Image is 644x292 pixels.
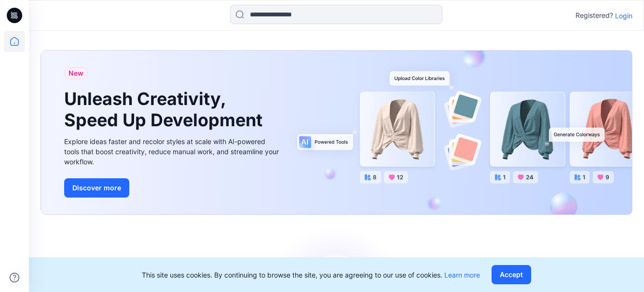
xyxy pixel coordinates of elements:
button: Accept [492,265,531,284]
p: This site uses cookies. By continuing to browse the site, you are agreeing to our use of cookies. [142,270,480,280]
h1: Unleash Creativity, Speed Up Development [64,89,267,130]
div: Explore ideas faster and recolor styles at scale with AI-powered tools that boost creativity, red... [64,136,281,167]
a: Learn more [444,271,480,279]
button: Discover more [64,178,129,198]
p: Login [615,11,632,21]
span: New [69,67,83,79]
p: Registered? [575,10,613,21]
a: Discover more [64,178,281,198]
